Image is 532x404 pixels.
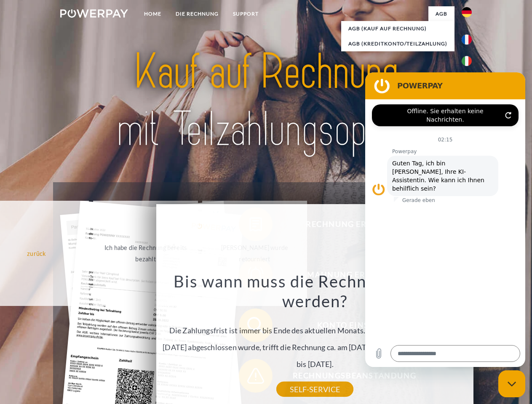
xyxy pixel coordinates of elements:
[98,242,193,265] div: Ich habe die Rechnung bereits bezahlt
[168,6,226,21] a: DIE RECHNUNG
[462,35,472,45] img: fr
[428,6,454,21] a: agb
[137,6,168,21] a: Home
[341,21,454,36] a: AGB (Kauf auf Rechnung)
[161,271,469,389] div: Die Zahlungsfrist ist immer bis Ende des aktuellen Monats. Wenn die Bestellung z.B. am [DATE] abg...
[226,6,266,21] a: SUPPORT
[462,56,472,66] img: it
[60,9,128,18] img: logo-powerpay-white.svg
[462,7,472,17] img: de
[498,370,525,397] iframe: Schaltfläche zum Öffnen des Messaging-Fensters; Konversation läuft
[276,382,353,397] a: SELF-SERVICE
[80,40,452,161] img: title-powerpay_de.svg
[341,36,454,51] a: AGB (Kreditkonto/Teilzahlung)
[161,271,469,311] h3: Bis wann muss die Rechnung bezahlt werden?
[365,72,525,367] iframe: Messaging-Fenster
